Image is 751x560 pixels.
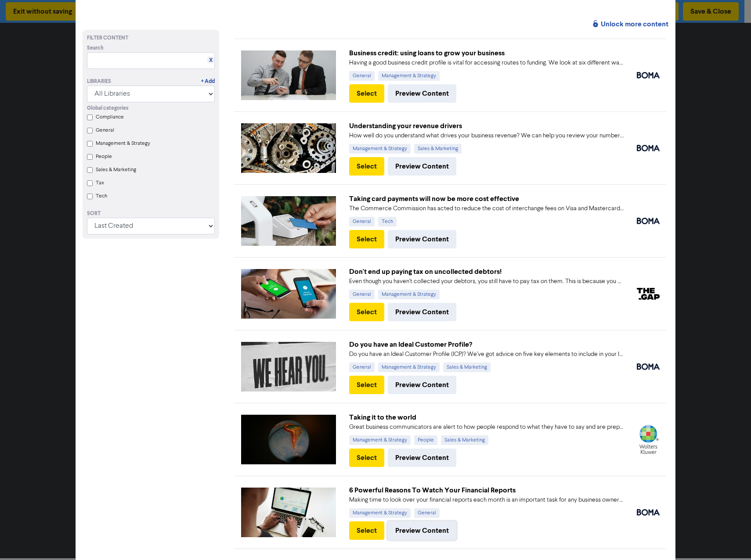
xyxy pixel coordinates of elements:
div: Management & Strategy [378,290,440,299]
a: X [209,57,213,64]
label: Tech [96,192,107,200]
div: Even though you haven’t collected your debtors, you still have to pay tax on them. This is becaus... [349,277,624,286]
label: Compliance [96,113,124,121]
button: Select [349,157,384,176]
div: Sales & Marketing [443,363,491,372]
div: Having a good business credit profile is vital for accessing routes to funding. We look at six di... [349,58,624,68]
div: Libraries [87,78,111,86]
div: General [349,363,375,372]
div: Business credit: using loans to grow your business [349,48,624,58]
div: Management & Strategy [349,435,411,445]
div: Don't end up paying tax on uncollected debtors! [349,266,624,277]
div: Do you have an Ideal Customer Profile (ICP)? We’ve got advice on five key elements to include in ... [349,350,624,359]
img: boma [637,363,660,370]
button: Select [349,376,384,394]
button: Preview Content [388,303,456,321]
button: Preview Content [388,376,456,394]
div: General [349,217,375,226]
label: General [96,126,114,134]
img: thegap [637,288,660,300]
button: Preview Content [388,449,456,467]
label: Management & Strategy [96,140,150,147]
div: General [349,71,375,81]
div: Management & Strategy [349,144,411,154]
div: Tech [378,217,397,226]
div: How well do you understand what drives your business revenue? We can help you review your numbers... [349,131,624,140]
div: Taking it to the world [349,412,624,423]
button: Select [349,303,384,321]
div: Global categories [87,104,215,112]
button: Select [349,521,384,540]
button: Select [349,449,384,467]
div: Understanding your revenue drivers [349,121,624,131]
a: Unlock more content [594,19,668,30]
button: Select [349,230,384,248]
div: 6 Powerful Reasons To Watch Your Financial Reports [349,485,624,495]
button: Preview Content [388,521,456,540]
div: Management & Strategy [378,363,440,372]
button: Select [349,84,384,103]
img: wolters_kluwer [637,425,660,454]
img: boma_accounting [637,145,660,151]
div: Great business communicators are alert to how people respond to what they have to say and are pre... [349,423,624,432]
div: Sales & Marketing [441,435,488,445]
div: General [349,290,375,299]
div: Making time to look over your financial reports each month is an important task for any business ... [349,495,624,505]
button: Preview Content [388,230,456,248]
span: Search [87,44,104,52]
img: boma_accounting [637,509,660,516]
label: Tax [96,179,104,187]
div: Sales & Marketing [414,144,462,154]
label: Sales & Marketing [96,166,136,174]
button: Preview Content [388,157,456,176]
div: People [414,435,437,445]
div: Taking card payments will now be more cost effective [349,194,624,204]
div: Management & Strategy [378,71,440,81]
img: boma [637,72,660,79]
div: Management & Strategy [349,508,411,518]
div: Filter Content [87,34,215,42]
img: boma [637,218,660,224]
a: + Add [201,78,215,86]
div: General [414,508,440,518]
label: People [96,153,112,161]
button: Preview Content [388,84,456,103]
strong: Unlock more content [592,20,668,29]
div: Do you have an Ideal Customer Profile? [349,339,624,350]
div: Sort [87,210,215,218]
div: The Commerce Commission has acted to reduce the cost of interchange fees on Visa and Mastercard p... [349,204,624,213]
